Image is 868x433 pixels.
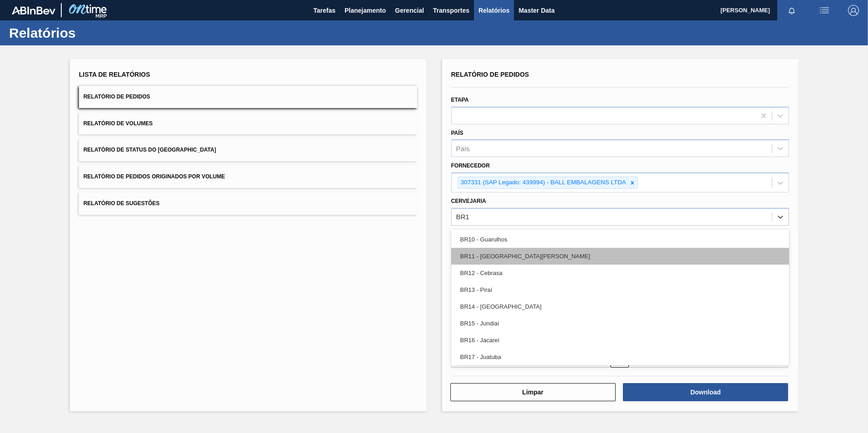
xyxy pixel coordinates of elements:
[451,349,789,365] div: BR17 - Juatuba
[84,93,150,100] span: Relatório de Pedidos
[451,198,486,204] label: Cervejaria
[79,71,150,78] span: Lista de Relatórios
[9,28,170,38] h1: Relatórios
[313,5,335,16] span: Tarefas
[12,6,55,15] img: TNhmsLtSVTkK8tSr43FrP2fwEKptu5GPRR3wAAAABJRU5ErkJggg==
[451,265,789,281] div: BR12 - Cebrasa
[456,145,470,153] div: País
[84,120,153,127] span: Relatório de Volumes
[451,332,789,349] div: BR16 - Jacareí
[84,173,225,180] span: Relatório de Pedidos Originados por Volume
[79,86,417,108] button: Relatório de Pedidos
[79,113,417,135] button: Relatório de Volumes
[478,5,509,16] span: Relatórios
[79,192,417,215] button: Relatório de Sugestões
[79,139,417,161] button: Relatório de Status do [GEOGRAPHIC_DATA]
[848,5,859,16] img: Logout
[451,298,789,315] div: BR14 - [GEOGRAPHIC_DATA]
[777,4,806,17] button: Notificações
[451,97,469,103] label: Etapa
[451,130,464,136] label: País
[451,71,529,78] span: Relatório de Pedidos
[433,5,469,16] span: Transportes
[819,5,830,16] img: userActions
[450,383,616,401] button: Limpar
[79,166,417,188] button: Relatório de Pedidos Originados por Volume
[451,248,789,265] div: BR11 - [GEOGRAPHIC_DATA][PERSON_NAME]
[451,162,490,169] label: Fornecedor
[458,177,627,188] div: 307331 (SAP Legado: 439994) - BALL EMBALAGENS LTDA
[451,315,789,332] div: BR15 - Jundiaí
[518,5,554,16] span: Master Data
[395,5,424,16] span: Gerencial
[84,200,160,207] span: Relatório de Sugestões
[451,231,789,248] div: BR10 - Guarulhos
[451,281,789,298] div: BR13 - Piraí
[623,383,788,401] button: Download
[345,5,386,16] span: Planejamento
[84,147,216,153] span: Relatório de Status do [GEOGRAPHIC_DATA]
